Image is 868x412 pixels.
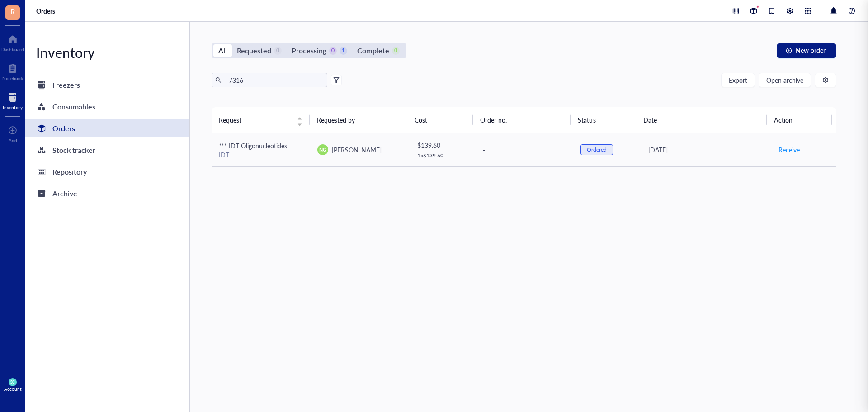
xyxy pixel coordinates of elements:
[292,44,326,57] div: Processing
[219,141,287,150] span: *** IDT Oligonucleotides
[25,185,189,203] a: Archive
[729,76,747,84] span: Export
[483,145,566,155] div: -
[274,47,282,55] div: 0
[218,44,227,57] div: All
[332,145,382,154] span: [PERSON_NAME]
[10,6,15,17] span: R
[648,145,764,155] div: [DATE]
[473,107,571,133] th: Order no.
[36,7,57,15] a: Orders
[767,107,832,133] th: Action
[52,122,75,135] div: Orders
[407,107,472,133] th: Cost
[10,380,15,384] span: SC
[319,146,326,153] span: NG
[52,166,87,178] div: Repository
[237,44,271,57] div: Requested
[25,163,189,181] a: Repository
[25,43,189,62] div: Inventory
[225,73,324,87] input: Find orders in table
[778,145,800,155] span: Receive
[777,43,836,58] button: New order
[310,107,408,133] th: Requested by
[475,133,573,167] td: -
[3,104,23,110] div: Inventory
[2,61,23,81] a: Notebook
[25,119,189,137] a: Orders
[25,76,189,94] a: Freezers
[4,386,22,392] div: Account
[392,47,400,55] div: 0
[219,115,292,125] span: Request
[9,137,17,143] div: Add
[357,44,389,57] div: Complete
[2,76,23,81] div: Notebook
[759,73,811,87] button: Open archive
[571,107,636,133] th: Status
[3,90,23,110] a: Inventory
[587,146,607,153] div: Ordered
[212,43,406,58] div: segmented control
[417,152,468,159] div: 1 x $ 139.60
[25,141,189,159] a: Stock tracker
[52,144,95,156] div: Stock tracker
[52,100,95,113] div: Consumables
[329,47,337,55] div: 0
[340,47,347,55] div: 1
[1,32,24,52] a: Dashboard
[636,107,767,133] th: Date
[212,107,310,133] th: Request
[796,47,826,54] span: New order
[1,47,24,52] div: Dashboard
[417,140,468,150] div: $ 139.60
[778,142,800,157] button: Receive
[52,79,80,91] div: Freezers
[721,73,755,87] button: Export
[219,150,229,159] a: IDT
[766,76,803,84] span: Open archive
[25,98,189,116] a: Consumables
[52,187,77,200] div: Archive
